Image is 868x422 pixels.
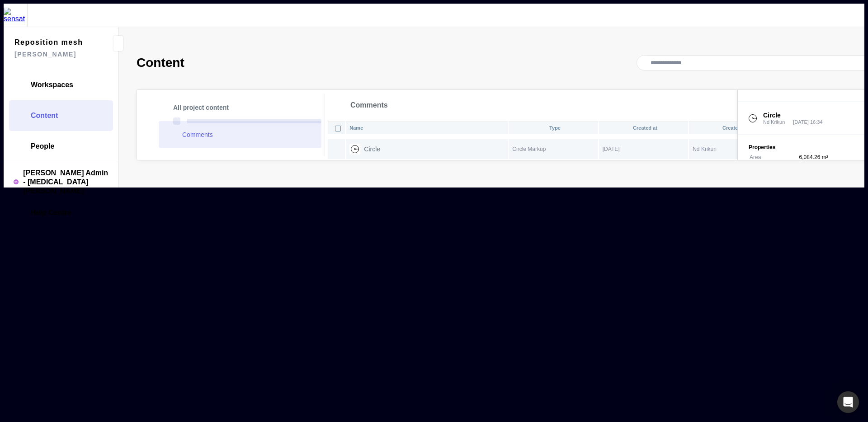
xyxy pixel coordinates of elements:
[509,122,598,134] th: Type
[750,154,799,160] div: Area
[350,102,388,109] span: Comments
[4,8,27,23] img: sensat
[837,391,859,413] div: Open Intercom Messenger
[137,56,184,70] h2: Content
[9,131,113,162] a: People
[364,145,380,153] p: Circle
[173,102,320,113] p: All project content
[689,139,778,159] td: Nd Krikun
[31,111,58,120] span: Content
[599,122,688,134] th: Created at
[31,80,73,89] span: Workspaces
[599,139,688,159] td: [DATE]
[9,197,113,228] a: Help Centre
[789,119,826,125] span: [DATE] 16:34
[763,119,788,125] span: Nd Krikun
[14,181,18,183] text: NK
[509,139,598,159] td: Circle Markup
[689,122,778,134] th: Created by
[23,169,108,196] span: [PERSON_NAME] Admin - [MEDICAL_DATA][PERSON_NAME]
[31,142,54,151] span: People
[346,122,508,134] th: Name
[763,112,826,119] div: Circle
[9,100,113,131] a: Content
[14,48,93,61] span: [PERSON_NAME]
[31,208,71,217] span: Help Centre
[9,70,113,100] a: Workspaces
[14,36,93,48] span: Reposition mesh
[182,129,307,140] p: Comments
